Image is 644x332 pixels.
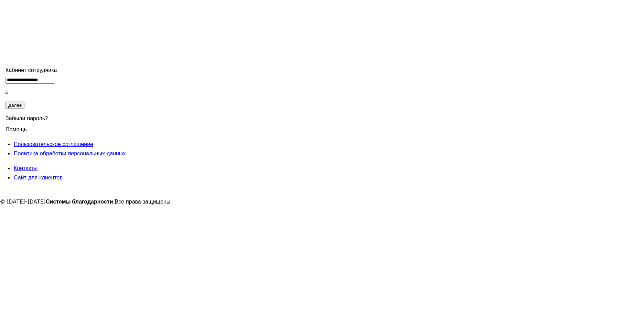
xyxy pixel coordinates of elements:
[14,141,93,147] span: Пользовательское соглашение
[14,150,126,157] span: Политика обработки персональных данных
[46,198,113,205] strong: Системы благодарности
[6,65,149,75] div: Кабинет сотрудника
[6,102,24,109] button: Далее
[14,174,63,181] span: Сайт для клиентов
[115,198,172,205] span: Все права защищены.
[6,122,27,133] span: Помощь
[14,165,37,172] span: Контакты
[6,110,149,125] div: Забыли пароль?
